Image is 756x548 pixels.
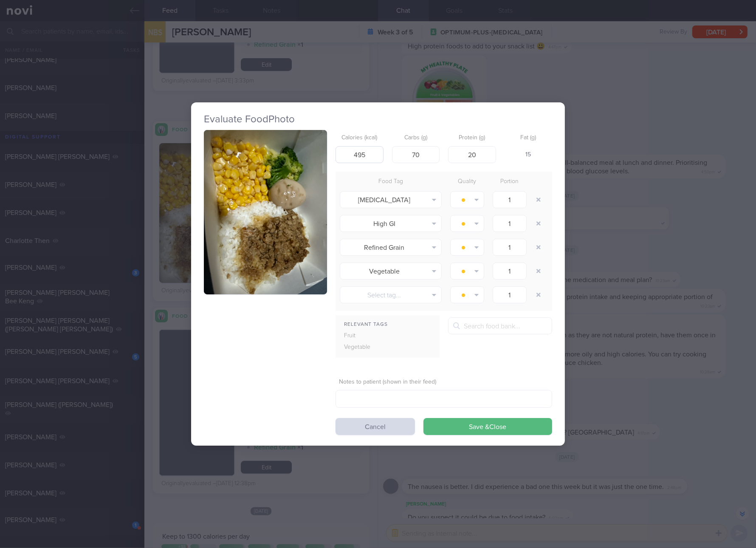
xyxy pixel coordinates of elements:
input: 1.0 [493,263,527,280]
div: Fruit [336,330,390,342]
button: Cancel [336,418,415,435]
input: 33 [392,146,440,163]
input: Search food bank... [448,317,552,334]
div: Relevant Tags [336,319,440,330]
input: 1.0 [493,239,527,256]
label: Calories (kcal) [339,134,380,142]
label: Fat (g) [508,134,549,142]
button: [MEDICAL_DATA] [340,191,442,208]
div: 15 [505,146,553,164]
input: 1.0 [493,215,527,232]
input: 9 [448,146,496,163]
button: Save &Close [423,418,552,435]
input: 250 [336,146,384,163]
label: Protein (g) [451,134,493,142]
button: Select tag... [340,286,442,303]
label: Carbs (g) [395,134,437,142]
h2: Evaluate Food Photo [204,113,552,126]
button: Refined Grain [340,239,442,256]
button: High GI [340,215,442,232]
div: Food Tag [336,176,446,188]
div: Portion [488,176,531,188]
div: Vegetable [336,342,390,353]
input: 1.0 [493,191,527,208]
input: 1.0 [493,286,527,303]
button: Vegetable [340,263,442,280]
div: Quality [446,176,488,188]
label: Notes to patient (shown in their feed) [339,379,549,386]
